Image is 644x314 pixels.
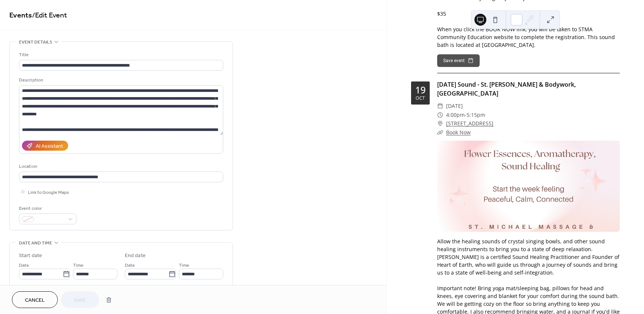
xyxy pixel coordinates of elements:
span: Link to Google Maps [28,189,69,196]
button: Cancel [12,291,58,308]
div: Title [19,51,222,59]
div: Location [19,163,222,170]
div: AI Assistant [36,142,63,150]
div: Event color [19,205,75,212]
span: Date [19,262,29,269]
span: Time [73,262,83,269]
div: 19 [415,85,426,94]
button: Save event [437,54,480,67]
div: Description [19,76,222,84]
span: Cancel [25,297,45,304]
span: - [465,110,467,119]
div: End date [125,252,146,260]
span: Event details [19,38,52,46]
span: 5:15pm [467,110,485,119]
a: [DATE] Sound - St. [PERSON_NAME] & Bodywork, [GEOGRAPHIC_DATA] [437,80,576,97]
a: Events [9,8,32,23]
span: Date and time [19,239,52,247]
a: [STREET_ADDRESS] [446,119,493,128]
span: Time [179,262,189,269]
div: ​ [437,119,443,128]
div: ​ [437,102,443,110]
span: [DATE] [446,102,463,110]
a: Book Now [446,129,471,136]
div: Start date [19,252,42,260]
span: 4:00pm [446,110,465,119]
div: ​ [437,128,443,137]
div: ​ [437,110,443,119]
div: Oct [416,96,425,101]
span: / Edit Event [32,8,67,23]
span: Date [125,262,135,269]
button: AI Assistant [22,141,68,151]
